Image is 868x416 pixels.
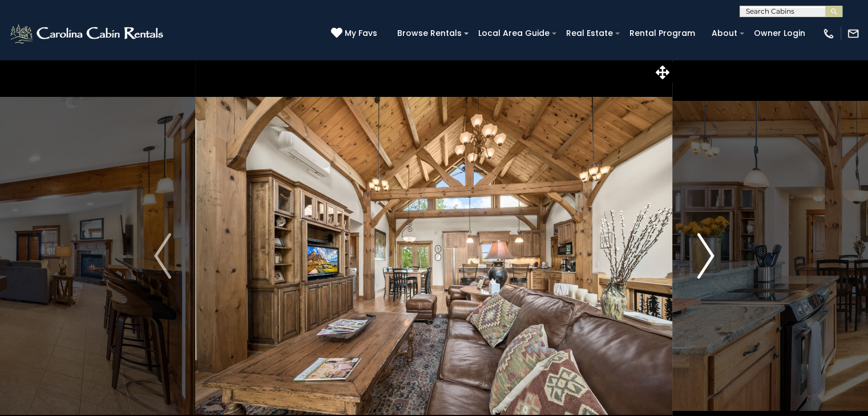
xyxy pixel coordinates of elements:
[847,27,859,40] img: mail-regular-white.png
[706,25,743,42] a: About
[345,27,377,39] span: My Favs
[391,25,467,42] a: Browse Rentals
[822,27,835,40] img: phone-regular-white.png
[331,27,380,40] a: My Favs
[560,25,619,42] a: Real Estate
[473,25,555,42] a: Local Area Guide
[748,25,811,42] a: Owner Login
[9,22,167,45] img: White-1-2.png
[154,233,171,279] img: arrow
[697,233,714,279] img: arrow
[624,25,701,42] a: Rental Program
